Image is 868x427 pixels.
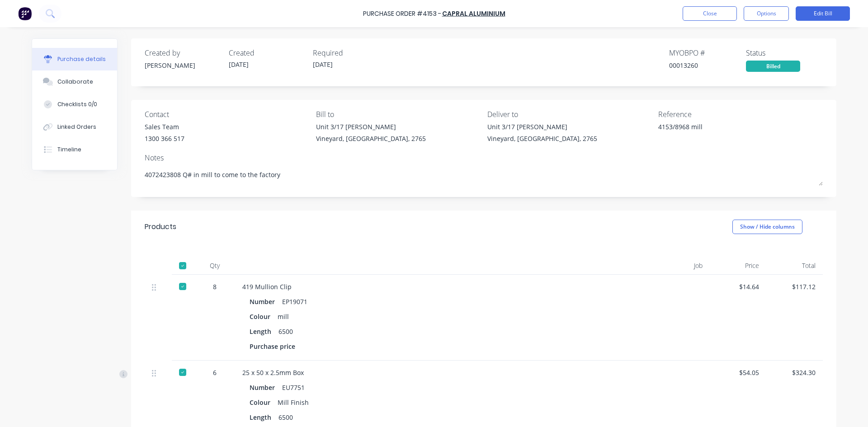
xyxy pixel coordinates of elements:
[746,47,823,58] div: Status
[658,122,771,142] textarea: 4153/8968 mill
[250,310,278,323] div: Colour
[242,282,635,291] div: 419 Mullion Clip
[278,325,293,338] div: 6500
[278,411,293,424] div: 6500
[57,78,93,86] div: Collaborate
[145,122,184,131] div: Sales Team
[145,152,823,163] div: Notes
[774,368,816,377] div: $324.30
[18,7,32,20] img: Factory
[57,145,81,154] div: Timeline
[487,134,597,143] div: Vineyard, [GEOGRAPHIC_DATA], 2765
[278,310,289,323] div: mill
[250,411,278,424] div: Length
[316,122,426,131] div: Unit 3/17 [PERSON_NAME]
[796,6,850,21] button: Edit Bill
[32,48,117,70] button: Purchase details
[278,396,309,409] div: Mill Finish
[316,134,426,143] div: Vineyard, [GEOGRAPHIC_DATA], 2765
[250,340,302,353] div: Purchase price
[32,93,117,116] button: Checklists 0/0
[250,295,282,308] div: Number
[57,123,96,131] div: Linked Orders
[57,100,97,108] div: Checklists 0/0
[316,109,481,120] div: Bill to
[32,138,117,161] button: Timeline
[32,70,117,93] button: Collaborate
[717,368,759,377] div: $54.05
[683,6,737,21] button: Close
[363,9,441,19] div: Purchase Order #4153 -
[442,9,505,18] a: Capral Aluminium
[242,368,635,377] div: 25 x 50 x 2.5mm Box
[145,134,184,143] div: 1300 366 517
[250,325,278,338] div: Length
[145,221,176,232] div: Products
[658,109,823,120] div: Reference
[282,381,305,394] div: EU7751
[229,47,306,58] div: Created
[32,116,117,138] button: Linked Orders
[717,282,759,291] div: $14.64
[732,220,802,234] button: Show / Hide columns
[250,381,282,394] div: Number
[282,295,307,308] div: EP19071
[744,6,789,21] button: Options
[202,282,228,291] div: 8
[766,257,823,275] div: Total
[202,368,228,377] div: 6
[194,257,235,275] div: Qty
[57,55,106,63] div: Purchase details
[669,47,746,58] div: MYOB PO #
[145,61,222,70] div: [PERSON_NAME]
[487,109,652,120] div: Deliver to
[710,257,766,275] div: Price
[669,61,746,70] div: 00013260
[774,282,816,291] div: $117.12
[145,47,222,58] div: Created by
[145,165,823,186] textarea: 4072423808 Q# in mill to come to the factory
[487,122,597,131] div: Unit 3/17 [PERSON_NAME]
[313,47,390,58] div: Required
[250,396,278,409] div: Colour
[746,61,800,72] div: Billed
[145,109,309,120] div: Contact
[642,257,710,275] div: Job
